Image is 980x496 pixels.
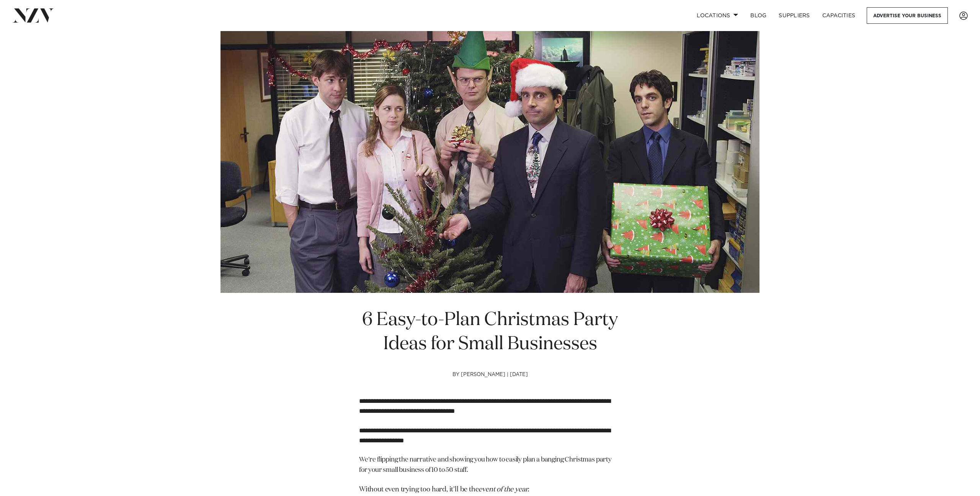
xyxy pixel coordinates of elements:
span: Without even trying too hard, it'll be the [359,486,479,493]
h4: by [PERSON_NAME] | [DATE] [359,372,621,396]
p: We're flipping the narrative and showing you how to easily plan a banging Christmas party for you... [359,455,621,475]
a: Capacities [816,7,862,24]
a: Advertise your business [867,7,948,24]
h1: 6 Easy-to-Plan Christmas Party Ideas for Small Businesses [359,308,621,356]
img: nzv-logo.png [12,8,54,22]
em: event of the year. [479,486,529,493]
a: Locations [691,7,744,24]
p: Paragraph block [359,426,621,446]
img: 6 Easy-to-Plan Christmas Party Ideas for Small Businesses [220,31,759,293]
p: Paragraph block [359,396,621,417]
a: BLOG [744,7,773,24]
a: SUPPLIERS [773,7,816,24]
